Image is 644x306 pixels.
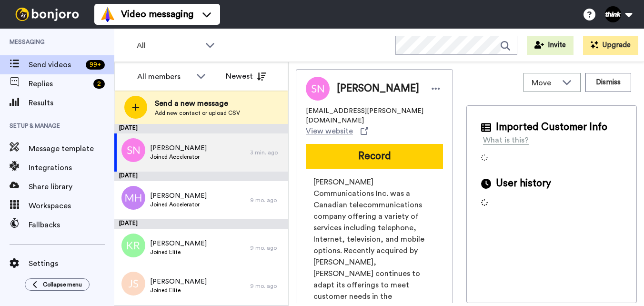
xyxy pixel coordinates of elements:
div: 9 mo. ago [250,196,283,204]
span: Workspaces [29,200,114,212]
span: Joined Accelerator [150,153,207,161]
span: Joined Accelerator [150,201,207,208]
div: 3 min. ago [250,149,283,156]
div: All members [137,71,191,82]
img: kr.png [121,234,145,257]
span: Replies [29,78,90,90]
span: Move [532,77,557,89]
span: Send a new message [155,98,240,109]
span: Settings [29,258,114,269]
span: Integrations [29,162,114,173]
span: [PERSON_NAME] [150,239,207,248]
span: [PERSON_NAME] [150,277,207,286]
span: Collapse menu [43,281,82,288]
img: bj-logo-header-white.svg [11,8,83,21]
span: [PERSON_NAME] [150,143,207,153]
img: sn.png [121,138,145,162]
span: Results [29,97,114,109]
span: [PERSON_NAME] [150,191,207,201]
span: Video messaging [121,8,193,21]
div: 9 mo. ago [250,282,283,290]
span: Joined Elite [150,286,207,294]
span: Send videos [29,59,82,71]
button: Invite [527,36,574,55]
button: Newest [219,67,273,86]
div: What is this? [483,134,529,146]
img: js.png [121,272,145,296]
button: Dismiss [585,73,631,92]
div: [DATE] [114,219,288,229]
div: 99 + [86,60,105,70]
img: mh.png [121,186,145,210]
span: Add new contact or upload CSV [155,109,240,117]
span: Imported Customer Info [496,120,607,134]
span: User history [496,176,551,191]
span: Message template [29,143,114,154]
button: Collapse menu [25,278,90,291]
a: View website [306,125,368,137]
span: Joined Elite [150,248,207,256]
button: Upgrade [583,36,638,55]
span: [PERSON_NAME] [337,82,419,96]
div: [DATE] [114,124,288,133]
img: vm-color.svg [100,7,115,22]
span: View website [306,125,353,137]
button: Record [306,144,443,169]
span: Fallbacks [29,219,114,231]
div: [DATE] [114,172,288,181]
span: All [137,40,201,51]
div: 9 mo. ago [250,244,283,252]
span: Share library [29,181,114,193]
span: [EMAIL_ADDRESS][PERSON_NAME][DOMAIN_NAME] [306,106,443,125]
div: 2 [93,79,105,89]
img: Image of Susan Newman [306,77,330,101]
